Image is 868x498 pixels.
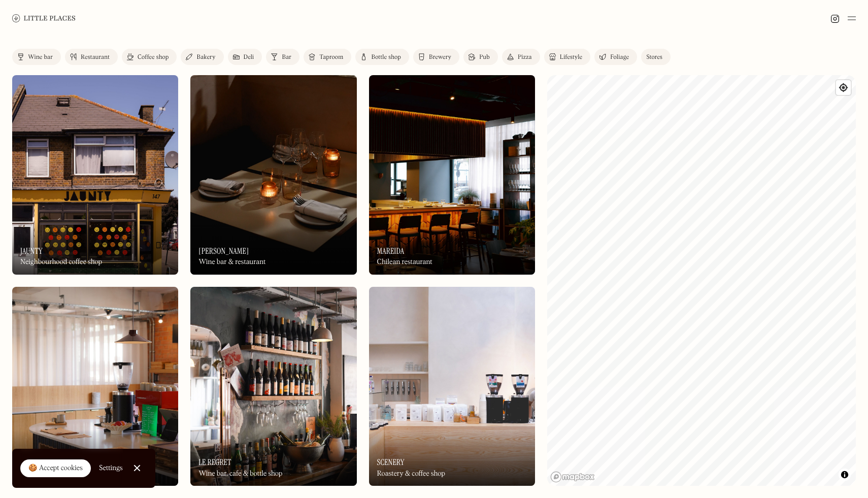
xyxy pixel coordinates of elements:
div: Brewery [429,54,451,60]
div: Restaurant [81,54,110,60]
span: Toggle attribution [842,469,848,480]
div: Coffee shop [138,54,169,60]
a: Pub [463,49,498,65]
div: Settings [99,464,123,472]
img: Scenery [369,287,535,486]
div: 🍪 Accept cookies [28,463,83,474]
a: Taproom [304,49,351,65]
a: Bakery [181,49,223,65]
div: Stores [646,54,662,60]
a: Close Cookie Popup [127,458,147,478]
div: Bakery [196,54,215,60]
button: Find my location [836,80,851,95]
div: Deli [244,54,254,60]
a: Foliage [594,49,637,65]
h3: Jaunty [20,246,43,256]
h3: [PERSON_NAME] [198,246,249,256]
div: Neighbourhood coffee shop [20,258,102,267]
div: Close Cookie Popup [137,468,137,469]
a: JauntyJauntyJauntyNeighbourhood coffee shop [12,75,178,275]
div: Wine bar, cafe & bottle shop [198,470,282,478]
div: Bar [282,54,291,60]
h3: Mareida [377,246,405,256]
div: Taproom [319,54,343,60]
a: LunaLuna[PERSON_NAME]Wine bar & restaurant [190,75,356,275]
a: Pizza [502,49,540,65]
a: Lifestyle [544,49,590,65]
a: Bar [266,49,299,65]
div: Pub [479,54,490,60]
img: Luna [190,75,356,275]
a: Brewery [413,49,459,65]
a: 🍪 Accept cookies [20,459,91,478]
div: Wine bar [28,54,53,60]
a: Wine bar [12,49,61,65]
div: Pizza [518,54,532,60]
img: Jaunty [12,75,178,275]
a: Settings [99,457,123,480]
a: Restaurant [65,49,118,65]
a: Bottle shop [355,49,409,65]
img: Mareida [369,75,535,275]
div: Chilean restaurant [377,258,432,267]
canvas: Map [547,75,856,486]
a: Mapbox homepage [550,471,595,483]
a: Coffee shop [122,49,177,65]
img: Zao An [12,287,178,486]
div: Bottle shop [371,54,401,60]
h3: Le Regret [198,457,231,467]
div: Foliage [610,54,629,60]
a: MareidaMareidaMareidaChilean restaurant [369,75,535,275]
button: Toggle attribution [839,469,851,481]
a: SceneryScenerySceneryRoastery & coffee shop [369,287,535,486]
img: Le Regret [190,287,356,486]
h3: Scenery [377,457,405,467]
a: Deli [228,49,262,65]
a: Zao AnZao AnZao AnNeighbourhood cafe [12,287,178,486]
div: Roastery & coffee shop [377,470,445,478]
div: Wine bar & restaurant [198,258,265,267]
div: Lifestyle [560,54,582,60]
a: Le RegretLe RegretLe RegretWine bar, cafe & bottle shop [190,287,356,486]
a: Stores [641,49,671,65]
